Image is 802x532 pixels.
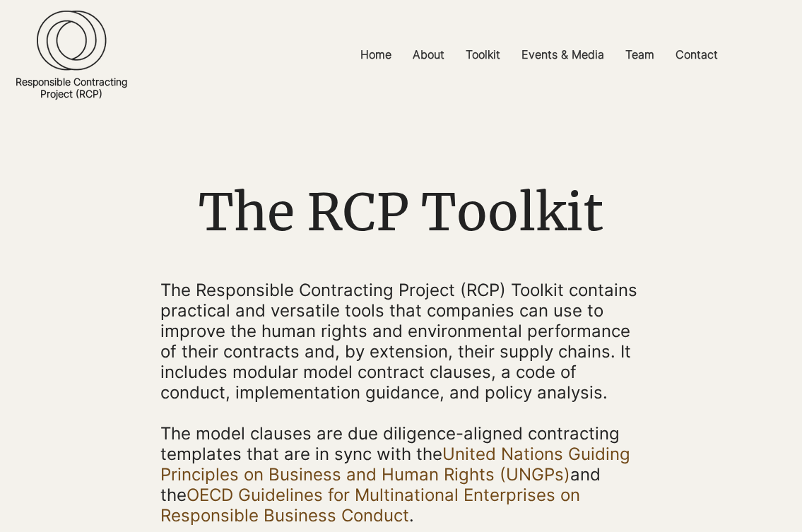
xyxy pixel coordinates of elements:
p: Team [618,39,661,71]
p: Contact [668,39,725,71]
a: Team [615,39,665,71]
a: Events & Media [511,39,615,71]
span: The model clauses are due diligence-aligned contracting templates that are in sync with the and t... [160,423,630,526]
p: Events & Media [514,39,611,71]
p: About [406,39,452,71]
span: The Responsible Contracting Project (RCP) Toolkit contains practical and versatile tools that com... [160,280,637,403]
p: Toolkit [459,39,507,71]
a: Responsible ContractingProject (RCP) [16,76,127,100]
a: OECD Guidelines for Multinational Enterprises on Responsible Business Conduct [160,485,580,526]
nav: Site [276,39,802,71]
a: United Nations Guiding Principles on Business and Human Rights (UNGPs) [160,444,630,485]
span: The RCP Toolkit [199,180,603,244]
a: About [402,39,455,71]
p: Home [353,39,399,71]
a: Contact [665,39,729,71]
a: Toolkit [455,39,511,71]
a: Home [350,39,402,71]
